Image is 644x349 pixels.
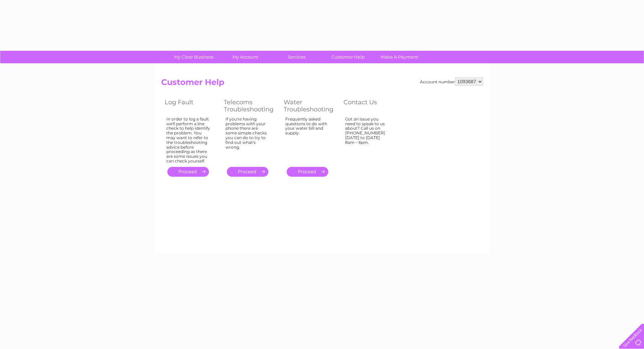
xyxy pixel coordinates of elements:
[217,51,273,63] a: My Account
[320,51,376,63] a: Customer Help
[340,97,399,115] th: Contact Us
[166,117,210,163] div: In order to log a fault we'll perform a line check to help identify the problem. You may want to ...
[167,167,209,177] a: .
[420,78,483,86] div: Account number
[227,167,268,177] a: .
[225,117,270,161] div: If you're having problems with your phone there are some simple checks you can do to try to find ...
[285,117,330,161] div: Frequently asked questions to do with your water bill and supply.
[287,167,328,177] a: .
[345,117,389,161] div: Got an issue you need to speak to us about? Call us on [PHONE_NUMBER] [DATE] to [DATE] 8am – 6pm.
[161,78,483,90] h2: Customer Help
[166,51,222,63] a: My Clear Business
[372,51,427,63] a: Make A Payment
[280,97,340,115] th: Water Troubleshooting
[269,51,325,63] a: Services
[161,97,220,115] th: Log Fault
[220,97,280,115] th: Telecoms Troubleshooting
